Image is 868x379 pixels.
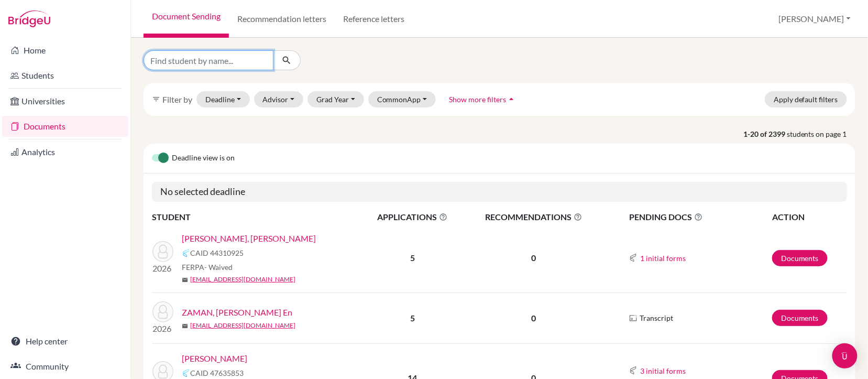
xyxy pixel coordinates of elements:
th: ACTION [772,210,847,224]
span: CAID 47635853 [190,367,244,378]
a: Help center [2,331,128,352]
p: 0 [464,312,603,324]
span: RECOMMENDATIONS [464,211,603,223]
button: Advisor [254,91,304,107]
a: Documents [772,250,828,266]
b: 5 [410,313,415,323]
img: ZAMAN, Alexander Jie En [152,301,173,322]
i: arrow_drop_up [506,94,517,104]
a: Universities [2,91,128,112]
img: Parchments logo [629,314,638,322]
span: Filter by [162,94,192,104]
a: Documents [772,310,828,326]
img: Bridge-U [8,10,50,27]
button: CommonApp [368,91,436,107]
img: Common App logo [629,254,638,262]
img: Common App logo [182,249,190,257]
div: Open Intercom Messenger [832,343,858,369]
h5: No selected deadline [152,182,847,202]
span: - Waived [204,263,233,272]
span: mail [182,277,188,283]
img: Common App logo [182,369,190,377]
a: Documents [2,116,128,137]
span: APPLICATIONS [362,211,463,223]
span: students on page 1 [787,128,855,139]
th: STUDENT [152,210,361,224]
p: 0 [464,252,603,264]
input: Find student by name... [144,50,273,70]
span: Deadline view is on [172,152,235,165]
p: 2026 [152,262,173,275]
i: filter_list [152,95,160,103]
span: PENDING DOCS [629,211,771,223]
span: CAID 44310925 [190,247,244,258]
span: Transcript [640,312,673,323]
a: [EMAIL_ADDRESS][DOMAIN_NAME] [190,275,295,284]
a: [PERSON_NAME], [PERSON_NAME] [182,232,316,245]
button: Apply default filters [765,91,847,107]
button: Deadline [196,91,250,107]
a: Community [2,356,128,377]
img: BANSAL, Ashish Davender [152,241,173,262]
a: Home [2,40,128,61]
button: 3 initial forms [640,365,686,377]
button: 1 initial forms [640,252,686,264]
a: ZAMAN, [PERSON_NAME] En [182,306,292,319]
strong: 1-20 of 2399 [743,128,787,139]
button: [PERSON_NAME] [774,9,855,29]
img: Common App logo [629,366,638,375]
span: Show more filters [449,95,506,104]
a: [PERSON_NAME] [182,352,247,365]
p: 2026 [152,322,173,335]
a: Students [2,65,128,86]
span: mail [182,323,188,329]
span: FERPA [182,262,233,273]
a: Analytics [2,142,128,163]
button: Grad Year [307,91,364,107]
a: [EMAIL_ADDRESS][DOMAIN_NAME] [190,321,295,330]
button: Show more filtersarrow_drop_up [440,91,525,107]
b: 5 [410,253,415,263]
